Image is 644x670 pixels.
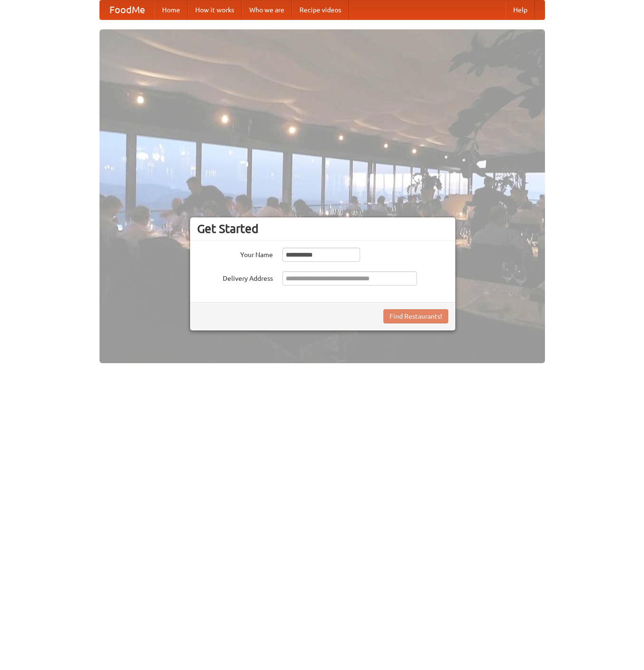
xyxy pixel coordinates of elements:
[154,0,188,19] a: Home
[383,309,448,323] button: Find Restaurants!
[197,222,448,236] h3: Get Started
[506,0,535,19] a: Help
[197,248,273,259] label: Your Name
[188,0,242,19] a: How it works
[292,0,349,19] a: Recipe videos
[242,0,292,19] a: Who we are
[197,271,273,283] label: Delivery Address
[100,0,154,19] a: FoodMe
